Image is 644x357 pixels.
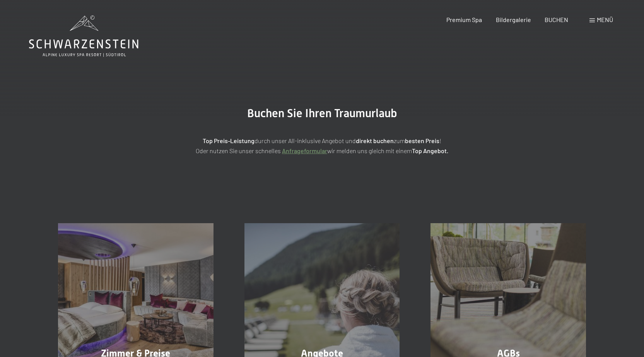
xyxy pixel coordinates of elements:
[545,16,568,23] a: BUCHEN
[282,147,327,154] a: Anfrageformular
[356,137,394,144] strong: direkt buchen
[405,137,439,144] strong: besten Preis
[412,147,448,154] strong: Top Angebot.
[247,106,397,120] span: Buchen Sie Ihren Traumurlaub
[203,137,255,144] strong: Top Preis-Leistung
[496,16,531,23] a: Bildergalerie
[446,16,482,23] a: Premium Spa
[597,16,613,23] span: Menü
[129,136,516,155] p: durch unser All-inklusive Angebot und zum ! Oder nutzen Sie unser schnelles wir melden uns gleich...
